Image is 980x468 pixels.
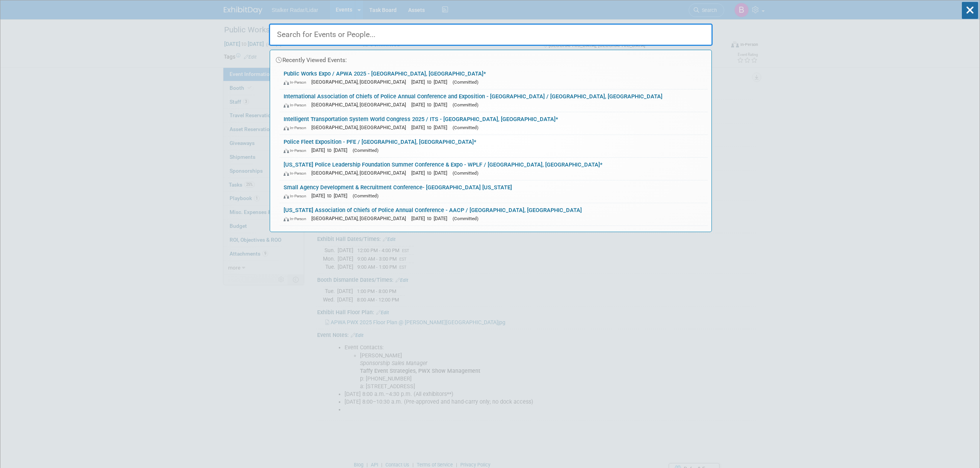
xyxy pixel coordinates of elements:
span: (Committed) [453,216,478,221]
span: (Committed) [453,102,478,108]
span: [GEOGRAPHIC_DATA], [GEOGRAPHIC_DATA] [311,170,410,176]
span: [DATE] to [DATE] [411,170,451,176]
span: [GEOGRAPHIC_DATA], [GEOGRAPHIC_DATA] [311,79,410,85]
span: [GEOGRAPHIC_DATA], [GEOGRAPHIC_DATA] [311,102,410,108]
span: [DATE] to [DATE] [411,102,451,108]
span: (Committed) [353,148,378,153]
span: In-Person [284,148,310,153]
span: [DATE] to [DATE] [311,147,351,153]
span: (Committed) [453,79,478,85]
a: Intelligent Transportation System World Congress 2025 / ITS - [GEOGRAPHIC_DATA], [GEOGRAPHIC_DATA... [280,112,708,135]
span: [DATE] to [DATE] [411,215,451,221]
a: International Association of Chiefs of Police Annual Conference and Exposition - [GEOGRAPHIC_DATA... [280,89,708,112]
span: In-Person [284,125,310,130]
a: Public Works Expo / APWA 2025 - [GEOGRAPHIC_DATA], [GEOGRAPHIC_DATA]* In-Person [GEOGRAPHIC_DATA]... [280,67,708,89]
span: [GEOGRAPHIC_DATA], [GEOGRAPHIC_DATA] [311,215,410,221]
span: In-Person [284,216,310,221]
input: Search for Events or People... [269,24,713,46]
span: In-Person [284,171,310,176]
span: In-Person [284,194,310,199]
span: In-Person [284,80,310,85]
a: Small Agency Development & Recruitment Conference- [GEOGRAPHIC_DATA] [US_STATE] In-Person [DATE] ... [280,180,708,203]
a: [US_STATE] Police Leadership Foundation Summer Conference & Expo - WPLF / [GEOGRAPHIC_DATA], [GEO... [280,158,708,180]
div: Recently Viewed Events: [274,50,708,67]
span: (Committed) [453,170,478,176]
span: (Committed) [453,125,478,130]
span: [DATE] to [DATE] [311,193,351,199]
a: Police Fleet Exposition - PFE / [GEOGRAPHIC_DATA], [GEOGRAPHIC_DATA]* In-Person [DATE] to [DATE] ... [280,135,708,157]
span: In-Person [284,103,310,108]
span: (Committed) [353,193,378,199]
span: [GEOGRAPHIC_DATA], [GEOGRAPHIC_DATA] [311,125,410,130]
span: [DATE] to [DATE] [411,125,451,130]
a: [US_STATE] Association of Chiefs of Police Annual Conference - AACP / [GEOGRAPHIC_DATA], [GEOGRAP... [280,203,708,226]
span: [DATE] to [DATE] [411,79,451,85]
